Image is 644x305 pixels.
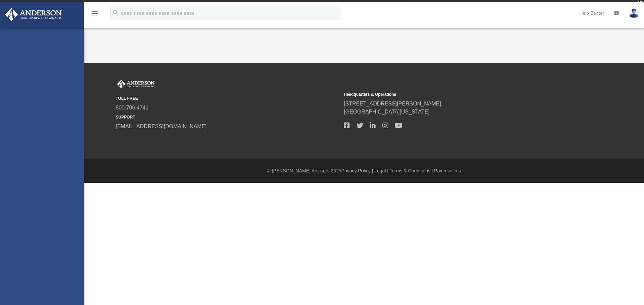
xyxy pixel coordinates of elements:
div: close [638,1,642,5]
div: © [PERSON_NAME] Advisors 2025 [84,167,644,174]
a: Legal | [374,168,388,173]
a: Privacy Policy | [341,168,373,173]
img: User Pic [629,8,639,18]
a: [EMAIL_ADDRESS][DOMAIN_NAME] [116,124,207,129]
small: TOLL FREE [116,95,339,101]
img: Anderson Advisors Platinum Portal [116,80,156,88]
a: [GEOGRAPHIC_DATA][US_STATE] [344,109,430,115]
i: menu [91,9,99,17]
a: Terms & Conditions | [390,168,433,173]
a: [STREET_ADDRESS][PERSON_NAME] [344,101,441,106]
div: Get a chance to win 6 months of Platinum for free just by filling out this [237,2,383,10]
i: search [112,9,119,16]
img: Anderson Advisors Platinum Portal [3,8,64,21]
small: SUPPORT [116,114,339,120]
a: menu [91,13,99,17]
a: survey [386,2,407,10]
small: Headquarters & Operations [344,91,567,97]
a: 800.706.4741 [116,105,149,110]
a: Pay Invoices [434,168,461,173]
